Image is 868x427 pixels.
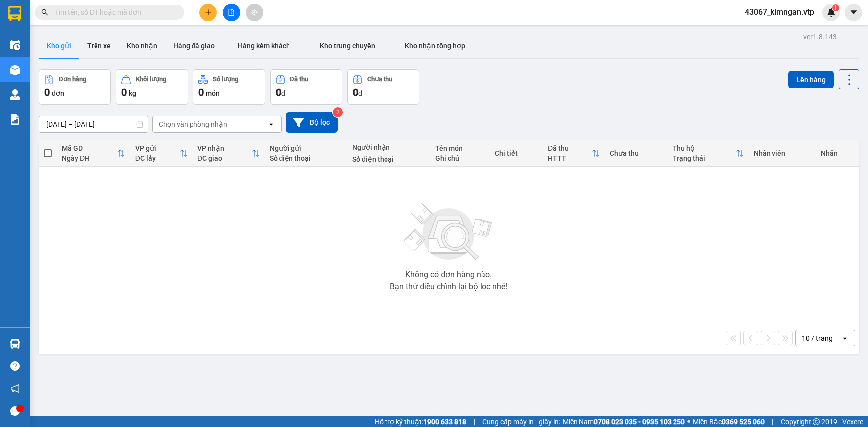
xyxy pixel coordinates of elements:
[193,69,265,105] button: Số lượng0món
[270,69,342,105] button: Đã thu0đ
[399,197,498,267] img: svg+xml;base64,PHN2ZyBjbGFzcz0ibGlzdC1wbHVnX19zdmciIHhtbG5zPSJodHRwOi8vd3d3LnczLm9yZy8yMDAwL3N2Zy...
[10,406,20,416] span: message
[238,42,290,50] span: Hàng kèm khách
[841,334,849,342] svg: open
[803,31,837,42] div: ver 1.8.143
[10,89,20,100] img: warehouse-icon
[193,140,264,167] th: Toggle SortBy
[41,9,48,16] span: search
[722,418,765,426] strong: 0369 525 060
[39,69,111,105] button: Đơn hàng0đơn
[130,140,193,167] th: Toggle SortBy
[668,140,749,167] th: Toggle SortBy
[136,76,166,83] div: Khối lượng
[251,9,258,16] span: aim
[352,143,425,151] div: Người nhận
[594,418,685,426] strong: 0708 023 035 - 0935 103 250
[435,154,485,162] div: Ghi chú
[375,416,466,427] span: Hỗ trợ kỹ thuật:
[347,69,419,105] button: Chưa thu0đ
[121,86,127,98] span: 0
[687,420,690,424] span: ⚪️
[482,416,560,427] span: Cung cấp máy in - giấy in:
[197,144,251,152] div: VP nhận
[845,4,862,21] button: caret-down
[813,418,820,425] span: copyright
[353,86,358,98] span: 0
[135,144,180,152] div: VP gửi
[435,144,485,152] div: Tên món
[276,86,281,98] span: 0
[228,9,235,16] span: file-add
[367,76,392,83] div: Chưa thu
[390,283,507,291] div: Bạn thử điều chỉnh lại bộ lọc nhé!
[57,140,130,167] th: Toggle SortBy
[62,154,117,162] div: Ngày ĐH
[213,76,238,83] div: Số lượng
[673,144,736,152] div: Thu hộ
[55,7,172,18] input: Tìm tên, số ĐT hoặc mã đơn
[159,119,227,129] div: Chọn văn phòng nhận
[206,89,220,97] span: món
[62,144,117,152] div: Mã GD
[832,4,839,11] sup: 1
[849,8,858,17] span: caret-down
[358,89,362,97] span: đ
[673,154,736,162] div: Trạng thái
[39,116,148,132] input: Select a date range.
[79,34,119,58] button: Trên xe
[10,361,20,371] span: question-circle
[8,6,21,21] img: logo-vxr
[223,4,240,21] button: file-add
[548,144,592,152] div: Đã thu
[548,154,592,162] div: HTTT
[423,418,466,426] strong: 1900 633 818
[198,86,204,98] span: 0
[405,42,465,50] span: Kho nhận tổng hợp
[352,155,425,163] div: Số điện thoại
[333,107,343,117] sup: 2
[59,76,86,83] div: Đơn hàng
[197,154,251,162] div: ĐC giao
[119,34,165,58] button: Kho nhận
[821,149,854,157] div: Nhãn
[827,8,836,17] img: icon-new-feature
[10,339,20,349] img: warehouse-icon
[320,42,375,50] span: Kho trung chuyển
[737,6,822,18] span: 43067_kimngan.vtp
[693,416,765,427] span: Miền Bắc
[39,34,79,58] button: Kho gửi
[290,76,308,83] div: Đã thu
[129,89,136,97] span: kg
[270,144,343,152] div: Người gửi
[10,114,20,125] img: solution-icon
[754,149,811,157] div: Nhân viên
[281,89,285,97] span: đ
[10,384,20,393] span: notification
[246,4,263,21] button: aim
[610,149,662,157] div: Chưa thu
[405,271,492,279] div: Không có đơn hàng nào.
[495,149,538,157] div: Chi tiết
[474,416,475,427] span: |
[10,65,20,75] img: warehouse-icon
[10,40,20,50] img: warehouse-icon
[286,112,338,133] button: Bộ lọc
[834,4,837,11] span: 1
[543,140,605,167] th: Toggle SortBy
[44,86,50,98] span: 0
[267,120,275,128] svg: open
[788,71,834,88] button: Lên hàng
[135,154,180,162] div: ĐC lấy
[772,416,773,427] span: |
[52,89,64,97] span: đơn
[205,9,212,16] span: plus
[116,69,188,105] button: Khối lượng0kg
[563,416,685,427] span: Miền Nam
[270,154,343,162] div: Số điện thoại
[165,34,223,58] button: Hàng đã giao
[199,4,217,21] button: plus
[802,333,833,343] div: 10 / trang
